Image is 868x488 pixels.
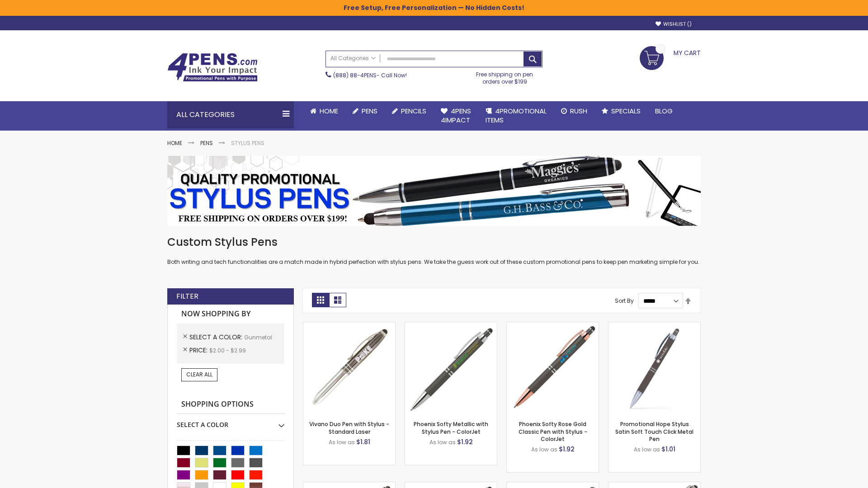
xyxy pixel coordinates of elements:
a: Home [167,139,182,147]
span: $1.01 [661,445,675,454]
a: Rush [554,101,594,121]
a: 4Pens4impact [434,101,478,131]
a: 4PROMOTIONALITEMS [478,101,554,131]
span: Specials [611,106,641,116]
img: Vivano Duo Pen with Stylus - Standard Laser-Gunmetal [303,322,395,414]
span: Home [320,106,338,116]
span: Pencils [401,106,426,116]
a: Home [303,101,345,121]
a: Phoenix Softy Rose Gold Classic Pen with Stylus - ColorJet-Gunmetal [507,322,599,329]
span: $1.81 [356,437,370,446]
img: 4Pens Custom Pens and Promotional Products [167,53,258,82]
span: All Categories [330,55,376,62]
img: Phoenix Softy Rose Gold Classic Pen with Stylus - ColorJet-Gunmetal [507,322,599,414]
span: Rush [570,106,587,116]
img: Stylus Pens [167,156,701,226]
span: Select A Color [189,333,244,342]
strong: Stylus Pens [231,139,264,147]
a: Pens [200,139,213,147]
div: Free shipping on pen orders over $199 [467,67,543,85]
a: Phoenix Softy Metallic with Stylus Pen - ColorJet [414,420,488,435]
span: Clear All [186,371,212,378]
span: Pens [362,106,377,116]
a: Phoenix Softy Rose Gold Classic Pen with Stylus - ColorJet [519,420,587,442]
span: Price [189,346,209,355]
span: Blog [655,106,673,116]
a: Wishlist [656,21,692,28]
a: Pencils [385,101,434,121]
strong: Grid [312,293,329,307]
strong: Now Shopping by [177,305,284,324]
span: As low as [329,438,355,446]
div: All Categories [167,101,294,128]
a: Promotional Hope Stylus Satin Soft Touch Click Metal Pen [615,420,693,442]
a: Blog [648,101,680,121]
strong: Filter [176,291,198,301]
span: 4Pens 4impact [441,106,471,125]
div: Both writing and tech functionalities are a match made in hybrid perfection with stylus pens. We ... [167,235,701,266]
span: Gunmetal [244,333,272,341]
h1: Custom Stylus Pens [167,235,701,249]
a: Phoenix Softy Metallic with Stylus Pen - ColorJet-Gunmetal [405,322,497,329]
span: $1.92 [457,437,473,446]
a: All Categories [326,51,380,66]
a: (888) 88-4PENS [333,71,377,79]
a: Vivano Duo Pen with Stylus - Standard Laser-Gunmetal [303,322,395,329]
a: Vivano Duo Pen with Stylus - Standard Laser [309,420,389,435]
a: Pens [345,101,385,121]
a: Promotional Hope Stylus Satin Soft Touch Click Metal Pen-Gunmetal [609,322,700,329]
a: Clear All [181,368,217,381]
span: 4PROMOTIONAL ITEMS [486,106,547,125]
span: As low as [429,438,456,446]
img: Promotional Hope Stylus Satin Soft Touch Click Metal Pen-Gunmetal [609,322,700,414]
label: Sort By [615,297,634,305]
a: Specials [594,101,648,121]
div: Select A Color [177,414,284,429]
strong: Shopping Options [177,395,284,414]
span: $2.00 - $2.99 [209,347,246,354]
span: - Call Now! [333,71,407,79]
span: $1.92 [559,445,575,454]
span: As low as [531,446,557,453]
span: As low as [634,446,660,453]
img: Phoenix Softy Metallic with Stylus Pen - ColorJet-Gunmetal [405,322,497,414]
